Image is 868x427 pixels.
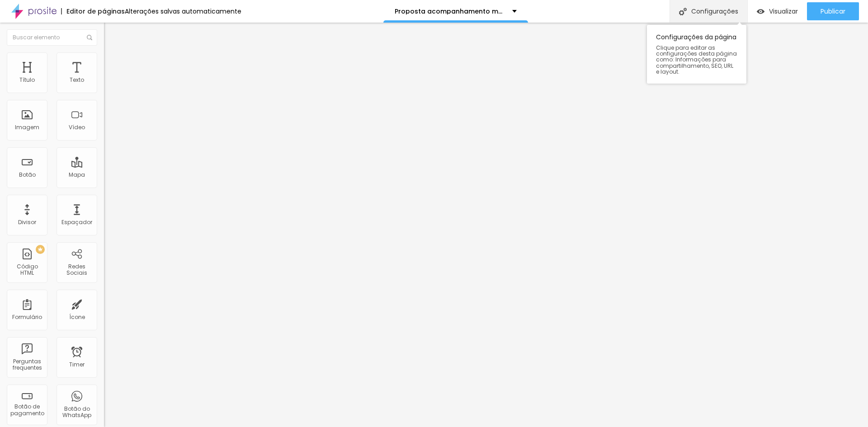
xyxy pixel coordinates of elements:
[125,8,241,14] div: Alterações salvas automaticamente
[9,404,45,417] div: Botão de pagamento
[19,172,36,178] div: Botão
[7,29,97,46] input: Buscar elemento
[59,406,94,419] div: Botão do WhatsApp
[647,25,746,84] div: Configurações da página
[69,172,85,178] div: Mapa
[69,314,85,320] div: Ícone
[656,45,737,75] span: Clique para editar as configurações desta página como: Informações para compartilhamento, SEO, UR...
[18,219,36,225] div: Divisor
[61,219,92,225] div: Espaçador
[61,8,125,14] div: Editor de páginas
[69,361,85,368] div: Timer
[69,124,85,131] div: Vídeo
[679,8,687,15] img: Icone
[821,8,845,15] span: Publicar
[59,263,94,277] div: Redes Sociais
[807,2,859,20] button: Publicar
[9,263,45,277] div: Código HTML
[70,77,84,83] div: Texto
[15,124,39,131] div: Imagem
[19,77,35,83] div: Título
[9,358,45,371] div: Perguntas frequentes
[757,8,764,15] img: view-1.svg
[748,2,807,20] button: Visualizar
[769,8,798,15] span: Visualizar
[87,35,92,40] img: Icone
[12,314,42,320] div: Formulário
[395,8,505,14] p: Proposta acompanhamento mensal 2025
